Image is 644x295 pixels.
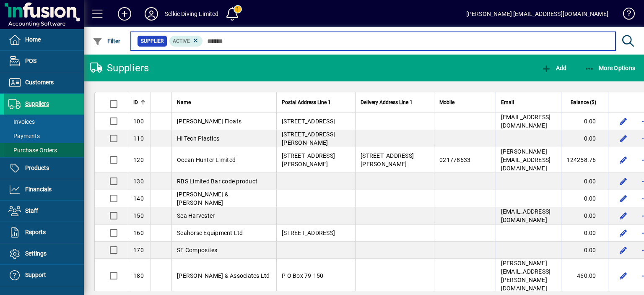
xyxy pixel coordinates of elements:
[4,158,84,179] a: Products
[282,118,335,125] span: [STREET_ADDRESS]
[4,265,84,286] a: Support
[561,190,608,207] td: 0.00
[501,148,551,172] span: [PERSON_NAME][EMAIL_ADDRESS][DOMAIN_NAME]
[561,130,608,147] td: 0.00
[617,209,630,222] button: Edit
[4,115,84,129] a: Invoices
[501,114,551,129] span: [EMAIL_ADDRESS][DOMAIN_NAME]
[439,98,454,107] span: Mobile
[133,247,144,253] span: 170
[133,98,145,107] div: ID
[138,6,165,21] button: Profile
[177,247,217,253] span: SF Composites
[4,243,84,264] a: Settings
[4,222,84,243] a: Reports
[439,98,491,107] div: Mobile
[466,7,608,21] div: [PERSON_NAME] [EMAIL_ADDRESS][DOMAIN_NAME]
[361,98,413,107] span: Delivery Address Line 1
[169,36,203,47] mat-chip: Activation Status: Active
[177,118,241,125] span: [PERSON_NAME] Floats
[617,269,630,282] button: Edit
[617,175,630,188] button: Edit
[177,98,191,107] span: Name
[25,100,49,107] span: Suppliers
[8,118,35,125] span: Invoices
[90,61,149,75] div: Suppliers
[25,186,52,193] span: Financials
[282,152,335,167] span: [STREET_ADDRESS][PERSON_NAME]
[617,243,630,257] button: Edit
[177,178,257,185] span: RBS Limited Bar code product
[282,98,331,107] span: Postal Address Line 1
[561,173,608,190] td: 0.00
[501,260,551,292] span: [PERSON_NAME][EMAIL_ADDRESS][PERSON_NAME][DOMAIN_NAME]
[133,212,144,219] span: 150
[561,113,608,130] td: 0.00
[25,250,47,257] span: Settings
[133,230,144,236] span: 160
[177,191,229,206] span: [PERSON_NAME] & [PERSON_NAME]
[133,98,138,107] span: ID
[91,34,123,49] button: Filter
[617,2,634,29] a: Knowledge Base
[282,272,324,279] span: P O Box 79-150
[4,72,84,93] a: Customers
[282,230,335,236] span: [STREET_ADDRESS]
[93,38,121,44] span: Filter
[541,65,566,71] span: Add
[25,57,36,64] span: POS
[561,242,608,259] td: 0.00
[282,131,335,146] span: [STREET_ADDRESS][PERSON_NAME]
[539,60,569,76] button: Add
[133,272,144,279] span: 180
[4,201,84,222] a: Staff
[617,153,630,167] button: Edit
[617,192,630,205] button: Edit
[25,36,41,43] span: Home
[571,98,596,107] span: Balance ($)
[111,6,138,21] button: Add
[25,272,46,278] span: Support
[25,79,54,86] span: Customers
[25,229,46,235] span: Reports
[133,178,144,185] span: 130
[173,38,190,44] span: Active
[439,157,470,163] span: 021778633
[4,179,84,200] a: Financials
[617,132,630,145] button: Edit
[361,152,414,167] span: [STREET_ADDRESS][PERSON_NAME]
[141,37,164,45] span: Supplier
[561,225,608,242] td: 0.00
[25,207,38,214] span: Staff
[8,133,40,139] span: Payments
[584,65,636,71] span: More Options
[561,259,608,293] td: 460.00
[4,29,84,50] a: Home
[177,157,236,163] span: Ocean Hunter Limited
[566,98,603,107] div: Balance ($)
[501,98,514,107] span: Email
[133,157,144,163] span: 120
[617,115,630,128] button: Edit
[165,7,219,21] div: Selkie Diving Limited
[133,135,144,142] span: 110
[4,51,84,72] a: POS
[561,147,608,173] td: 124258.76
[4,129,84,143] a: Payments
[4,143,84,157] a: Purchase Orders
[8,147,57,154] span: Purchase Orders
[177,212,215,219] span: Sea Harvester
[501,98,556,107] div: Email
[582,60,638,76] button: More Options
[177,230,243,236] span: Seahorse Equipment Ltd
[177,98,271,107] div: Name
[177,272,270,279] span: [PERSON_NAME] & Associates Ltd
[177,135,219,142] span: Hi Tech Plastics
[133,195,144,202] span: 140
[501,208,551,223] span: [EMAIL_ADDRESS][DOMAIN_NAME]
[617,226,630,240] button: Edit
[133,118,144,125] span: 100
[25,164,49,171] span: Products
[561,207,608,225] td: 0.00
